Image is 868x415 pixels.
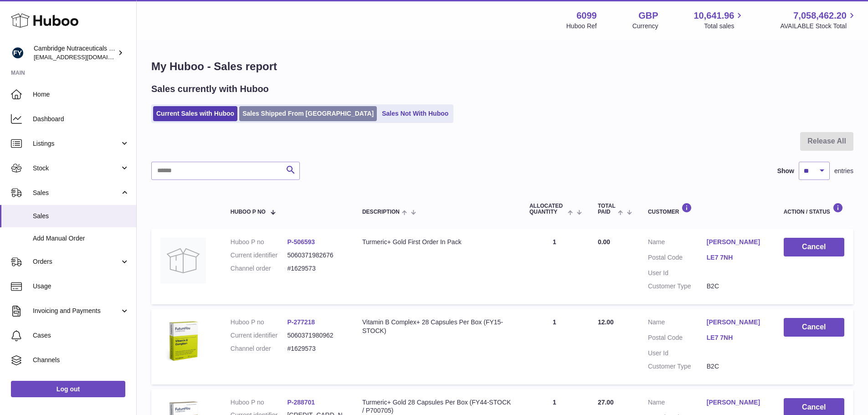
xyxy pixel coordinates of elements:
div: Turmeric+ Gold First Order In Pack [362,238,511,246]
span: Usage [33,282,129,291]
dd: #1629573 [287,264,344,273]
span: Sales [33,212,129,220]
h2: Sales currently with Huboo [151,83,269,95]
div: Currency [632,22,658,31]
strong: 6099 [576,10,597,22]
button: Cancel [784,318,844,337]
dd: B2C [707,282,765,291]
span: Dashboard [33,115,129,123]
img: internalAdmin-6099@internal.huboo.com [11,46,25,60]
dd: 5060371982676 [287,251,344,260]
a: 7,058,462.20 AVAILABLE Stock Total [780,10,857,31]
dt: User Id [648,269,707,277]
dt: Huboo P no [231,238,288,246]
span: Huboo P no [231,209,266,215]
span: ALLOCATED Quantity [529,203,565,215]
span: Stock [33,164,120,173]
div: Vitamin B Complex+ 28 Capsules Per Box (FY15-STOCK) [362,318,511,335]
img: 1619196075.png [160,318,206,364]
span: Invoicing and Payments [33,307,120,315]
dt: Postal Code [648,253,707,264]
span: Channels [33,356,129,364]
dt: Name [648,398,707,409]
dt: Huboo P no [231,318,288,327]
span: Add Manual Order [33,234,129,243]
button: Cancel [784,238,844,256]
a: [PERSON_NAME] [707,398,765,407]
span: 27.00 [598,399,614,406]
dt: Current identifier [231,251,288,260]
span: Sales [33,189,120,197]
a: Sales Shipped From [GEOGRAPHIC_DATA] [239,106,377,121]
span: Total paid [598,203,616,215]
a: P-506593 [287,238,315,246]
dd: B2C [707,362,765,371]
a: Log out [11,381,125,397]
dt: Name [648,318,707,329]
span: 10,641.96 [693,10,734,22]
span: [EMAIL_ADDRESS][DOMAIN_NAME] [34,53,134,61]
span: Total sales [704,22,745,31]
span: entries [834,167,853,175]
a: Current Sales with Huboo [153,106,237,121]
a: 10,641.96 Total sales [693,10,745,31]
dt: Customer Type [648,282,707,291]
label: Show [777,167,794,175]
dt: Huboo P no [231,398,288,407]
a: P-277218 [287,318,315,326]
dt: Customer Type [648,362,707,371]
span: Cases [33,331,129,340]
dd: #1629573 [287,344,344,353]
span: AVAILABLE Stock Total [780,22,857,31]
dd: 5060371980962 [287,331,344,340]
a: P-288701 [287,399,315,406]
dt: User Id [648,349,707,358]
span: Description [362,209,400,215]
dt: Current identifier [231,331,288,340]
a: LE7 7NH [707,333,765,342]
span: 7,058,462.20 [793,10,847,22]
span: Listings [33,139,120,148]
a: [PERSON_NAME] [707,318,765,327]
dt: Name [648,238,707,249]
div: Action / Status [784,203,844,215]
span: 12.00 [598,318,614,326]
img: no-photo.jpg [160,238,206,283]
strong: GBP [638,10,658,22]
a: LE7 7NH [707,253,765,262]
td: 1 [520,229,589,304]
a: Sales Not With Huboo [379,106,452,121]
h1: My Huboo - Sales report [151,59,853,74]
div: Customer [648,203,765,215]
a: [PERSON_NAME] [707,238,765,246]
dt: Channel order [231,264,288,273]
span: Home [33,90,129,99]
div: Cambridge Nutraceuticals Ltd [34,44,116,61]
div: Huboo Ref [566,22,597,31]
td: 1 [520,309,589,384]
span: Orders [33,257,120,266]
dt: Channel order [231,344,288,353]
dt: Postal Code [648,333,707,344]
span: 0.00 [598,238,610,246]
